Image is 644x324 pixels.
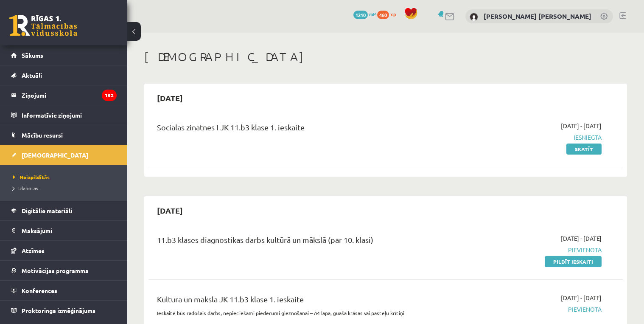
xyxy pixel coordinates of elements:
a: Maksājumi [11,221,117,240]
img: Adrians Viesturs Pārums [470,13,478,21]
legend: Ziņojumi [22,85,117,105]
span: Atzīmes [22,247,45,254]
h1: [DEMOGRAPHIC_DATA] [144,50,627,64]
a: Sākums [11,45,117,65]
div: 11.b3 klases diagnostikas darbs kultūrā un mākslā (par 10. klasi) [157,234,449,250]
a: Informatīvie ziņojumi [11,105,117,125]
span: Iesniegta [462,133,602,142]
a: Rīgas 1. Tālmācības vidusskola [9,15,77,36]
span: Motivācijas programma [22,267,89,274]
span: Proktoringa izmēģinājums [22,307,95,314]
a: 460 xp [377,11,400,17]
a: [PERSON_NAME] [PERSON_NAME] [484,12,591,20]
span: [DATE] - [DATE] [561,293,602,302]
a: Motivācijas programma [11,261,117,280]
legend: Informatīvie ziņojumi [22,105,117,125]
p: Ieskaitē būs radošais darbs, nepieciešami piederumi gleznošanai – A4 lapa, guaša krāsas vai paste... [157,309,449,317]
a: Mācību resursi [11,125,117,145]
div: Sociālās zinātnes I JK 11.b3 klase 1. ieskaite [157,121,449,137]
h2: [DATE] [148,88,191,108]
span: 1210 [353,11,368,19]
span: Digitālie materiāli [22,207,72,214]
a: [DEMOGRAPHIC_DATA] [11,145,117,165]
a: Pildīt ieskaiti [545,256,602,267]
a: Aktuāli [11,65,117,85]
div: Kultūra un māksla JK 11.b3 klase 1. ieskaite [157,293,449,309]
a: Skatīt [566,144,602,155]
a: Atzīmes [11,241,117,260]
span: Konferences [22,287,57,294]
h2: [DATE] [148,200,191,220]
i: 152 [102,90,117,101]
span: Neizpildītās [13,174,50,180]
a: Proktoringa izmēģinājums [11,301,117,320]
span: [DEMOGRAPHIC_DATA] [22,151,88,159]
span: xp [390,11,396,17]
span: [DATE] - [DATE] [561,121,602,130]
span: Aktuāli [22,71,42,79]
a: Neizpildītās [13,173,119,181]
a: 1210 mP [353,11,376,17]
span: Pievienota [462,305,602,314]
span: 460 [377,11,389,19]
a: Digitālie materiāli [11,201,117,220]
a: Ziņojumi152 [11,85,117,105]
legend: Maksājumi [22,221,117,240]
span: Izlabotās [13,185,38,192]
span: Mācību resursi [22,131,63,139]
a: Konferences [11,281,117,300]
span: Sākums [22,51,43,59]
span: Pievienota [462,245,602,254]
a: Izlabotās [13,184,119,192]
span: mP [369,11,376,17]
span: [DATE] - [DATE] [561,234,602,243]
